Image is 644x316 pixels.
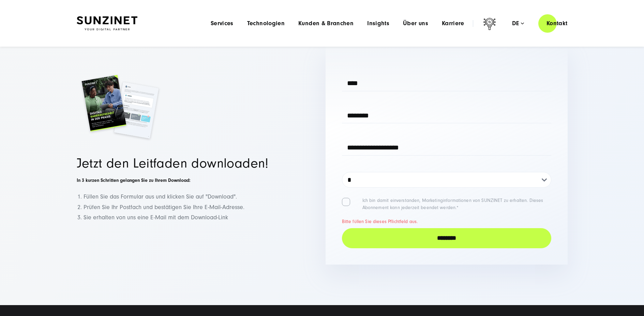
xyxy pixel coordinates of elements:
[211,20,234,27] a: Services
[84,202,319,213] li: Prüfen Sie Ihr Postfach und bestätigen Sie Ihre E-Mail-Adresse.
[403,20,428,27] a: Über uns
[84,212,319,223] li: Sie erhalten von uns eine E-Mail mit dem Download-Link
[247,20,285,27] a: Technologien
[442,20,464,27] a: Karriere
[77,157,319,170] h2: Jetzt den Leitfaden downloaden!
[77,63,164,150] img: Vorschau auf das Whitepaper von SUNZINET zu digitaler Barrierefreiheit, das wichtige Anforderunge...
[77,16,137,31] img: SUNZINET Full Service Digital Agentur
[362,198,543,210] p: Ich bin damit einverstanden, Marketinginformationen von SUNZINET zu erhalten. Dieses Abonnement k...
[512,20,524,27] div: de
[538,14,576,33] a: Kontakt
[298,20,354,27] a: Kunden & Branchen
[342,218,551,225] label: Bitte füllen Sie dieses Pflichtfeld aus.
[367,20,389,27] a: Insights
[77,177,319,185] h6: In 3 kurzen Schritten gelangen Sie zu Ihrem Download:
[84,192,319,202] li: Füllen Sie das Formular aus und klicken Sie auf "Download".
